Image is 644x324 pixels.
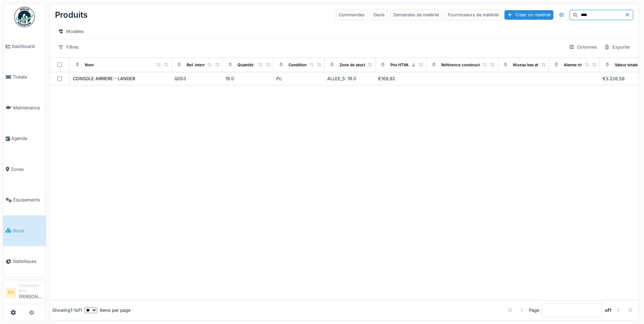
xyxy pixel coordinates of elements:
[187,62,208,68] div: Ref. interne
[73,75,135,82] div: CONSOLE ARRIERE - LANDER
[3,215,46,246] a: Stock
[6,288,16,298] li: FV
[378,75,424,82] div: €169,82
[6,283,43,304] a: FV Gestionnaire local[PERSON_NAME]
[13,258,43,265] span: Statistiques
[605,307,611,313] strong: of 1
[529,307,539,313] div: Page
[3,154,46,185] a: Zones
[327,76,356,81] span: ALLEE_5: 19.0
[55,26,87,36] div: Modèles
[11,135,43,142] span: Agenda
[504,10,553,19] div: Créer un matériel
[3,62,46,93] a: Tickets
[19,283,43,293] div: Gestionnaire local
[445,10,502,20] div: Fournisseurs de matériel
[55,6,88,24] div: Produits
[3,185,46,216] a: Équipements
[13,197,43,203] span: Équipements
[370,10,388,20] div: Devis
[14,7,35,27] img: Badge_color-CXgf-gQk.svg
[238,62,254,68] div: Quantité
[11,166,43,173] span: Zones
[55,42,82,52] div: Filtres
[19,283,43,303] li: [PERSON_NAME]
[336,10,368,20] div: Commandes
[601,42,633,52] div: Exporter
[225,75,271,82] div: 19.0
[52,307,82,313] div: Showing 1 - 1 of 1
[513,62,550,68] div: Niveau bas atteint ?
[566,42,600,52] div: Colonnes
[13,74,43,80] span: Tickets
[276,75,322,82] div: Pc
[13,228,43,234] span: Stock
[85,62,94,68] div: Nom
[339,62,373,68] div: Zone de stockage
[615,62,638,68] div: Valeur totale
[3,92,46,123] a: Maintenance
[85,307,130,313] div: items per page
[289,62,321,68] div: Conditionnement
[390,10,442,20] div: Demandes de matériel
[3,31,46,62] a: Dashboard
[13,105,43,111] span: Maintenance
[564,62,598,68] div: Alarme niveau bas
[3,123,46,154] a: Agenda
[441,62,486,68] div: Référence constructeur
[3,246,46,277] a: Statistiques
[390,62,408,68] div: Prix HTVA
[174,75,220,82] div: Q053
[12,43,43,50] span: Dashboard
